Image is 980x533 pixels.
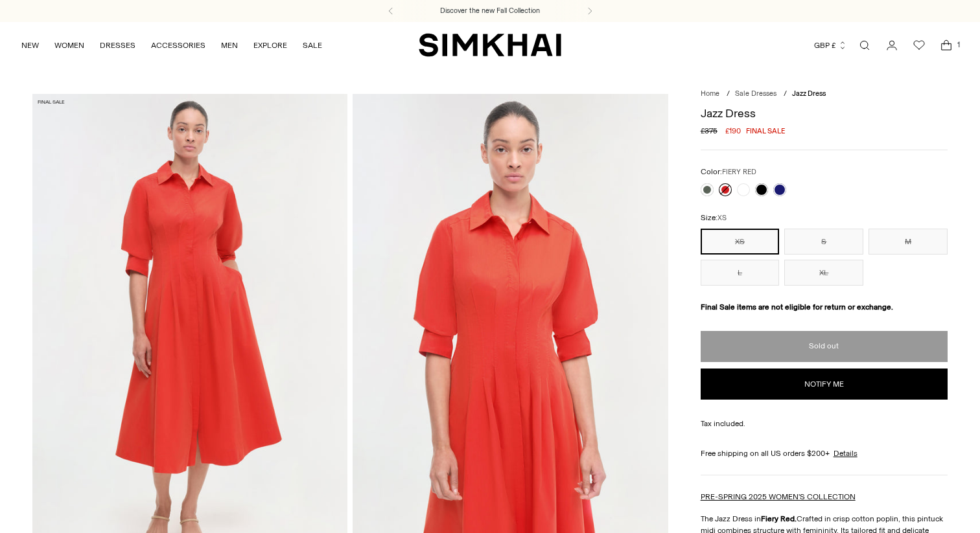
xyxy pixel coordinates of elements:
a: DRESSES [100,31,135,60]
button: XS [701,229,780,255]
div: / [784,89,787,100]
button: L [701,260,780,286]
a: Open search modal [852,32,878,58]
a: SALE [303,31,322,60]
a: Go to the account page [879,32,905,58]
span: 1 [953,39,964,51]
span: XS [717,214,727,222]
button: S [784,229,863,255]
button: Notify me [701,369,948,400]
a: Home [701,89,719,98]
a: MEN [221,31,238,60]
nav: breadcrumbs [701,89,948,100]
a: Discover the new Fall Collection [440,6,540,16]
strong: Fiery Red. [761,514,797,523]
span: £190 [725,125,741,137]
button: XL [784,260,863,286]
button: GBP £ [814,31,847,60]
a: NEW [21,31,39,60]
s: £375 [701,125,717,137]
a: EXPLORE [253,31,287,60]
button: M [869,229,948,255]
a: Details [834,448,857,459]
label: Size: [701,212,727,224]
a: ACCESSORIES [151,31,205,60]
div: Free shipping on all US orders $200+ [701,448,948,459]
a: Wishlist [906,32,932,58]
h1: Jazz Dress [701,108,948,119]
a: SIMKHAI [419,32,561,58]
a: WOMEN [54,31,84,60]
span: FIERY RED [722,168,756,176]
div: Tax included. [701,418,948,429]
a: Sale Dresses [735,89,776,98]
div: / [727,89,730,100]
span: Jazz Dress [792,89,826,98]
a: Open cart modal [933,32,959,58]
label: Color: [701,166,756,178]
strong: Final Sale items are not eligible for return or exchange. [701,302,893,312]
a: PRE-SPRING 2025 WOMEN'S COLLECTION [701,492,856,501]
